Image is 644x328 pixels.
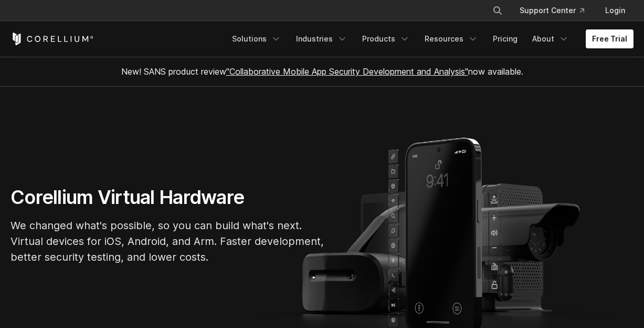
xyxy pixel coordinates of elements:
a: Pricing [487,29,524,48]
a: Products [356,29,416,48]
a: Login [597,1,634,20]
a: Solutions [226,29,288,48]
button: Search [488,1,507,20]
a: Resources [418,29,484,48]
div: Navigation Menu [480,1,634,20]
div: Navigation Menu [226,29,634,48]
a: Support Center [511,1,593,20]
span: New! SANS product review now available. [121,66,523,77]
a: Corellium Home [10,33,94,45]
a: About [526,29,575,48]
a: Industries [290,29,354,48]
a: Free Trial [586,29,634,48]
h1: Corellium Virtual Hardware [10,186,325,209]
p: We changed what's possible, so you can build what's next. Virtual devices for iOS, Android, and A... [10,218,325,265]
a: "Collaborative Mobile App Security Development and Analysis" [226,66,468,77]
